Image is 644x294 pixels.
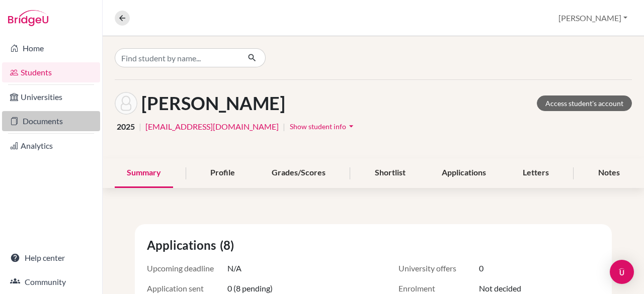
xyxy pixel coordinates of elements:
[2,136,100,156] a: Analytics
[346,121,356,131] i: arrow_drop_down
[398,262,479,274] span: University offers
[117,121,135,133] span: 2025
[220,236,238,254] span: (8)
[537,95,632,111] a: Access student's account
[554,9,632,28] button: [PERSON_NAME]
[8,10,48,26] img: Bridge-U
[283,121,285,133] span: |
[479,262,484,274] span: 0
[147,262,227,274] span: Upcoming deadline
[2,62,100,82] a: Students
[141,92,285,114] h1: [PERSON_NAME]
[363,158,418,188] div: Shortlist
[2,87,100,107] a: Universities
[586,158,632,188] div: Notes
[2,38,100,58] a: Home
[115,48,239,67] input: Find student by name...
[147,236,220,254] span: Applications
[2,272,100,292] a: Community
[2,248,100,268] a: Help center
[260,158,338,188] div: Grades/Scores
[227,262,242,274] span: N/A
[511,158,561,188] div: Letters
[139,121,141,133] span: |
[198,158,247,188] div: Profile
[2,111,100,131] a: Documents
[115,158,173,188] div: Summary
[115,92,137,115] img: Karan Narwat's avatar
[430,158,498,188] div: Applications
[145,121,279,133] a: [EMAIL_ADDRESS][DOMAIN_NAME]
[290,122,346,131] span: Show student info
[610,260,634,284] div: Open Intercom Messenger
[289,119,357,134] button: Show student infoarrow_drop_down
